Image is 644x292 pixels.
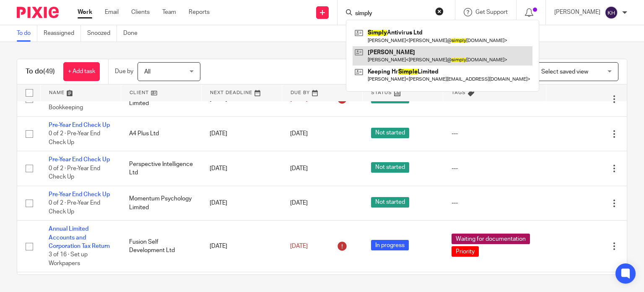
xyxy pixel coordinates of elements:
[49,96,88,111] span: 0 of 15 · Check Bookkeeping
[554,8,600,16] p: [PERSON_NAME]
[290,131,308,137] span: [DATE]
[144,69,151,75] span: All
[121,221,201,272] td: Fusion Self Development Ltd
[354,10,430,18] input: Search
[290,200,308,206] span: [DATE]
[49,166,100,180] span: 0 of 2 · Pre-Year End Check Up
[162,8,176,16] a: Team
[105,8,119,16] a: Email
[452,246,479,257] span: Priority
[123,25,144,42] a: Done
[290,166,308,171] span: [DATE]
[290,96,308,102] span: [DATE]
[189,8,210,16] a: Reports
[131,8,150,16] a: Clients
[371,197,409,208] span: Not started
[87,25,117,42] a: Snoozed
[17,25,37,42] a: To do
[43,68,55,75] span: (49)
[49,122,110,128] a: Pre-Year End Check Up
[371,240,409,250] span: In progress
[371,162,409,173] span: Not started
[121,116,201,151] td: A4 Plus Ltd
[452,164,538,173] div: ---
[452,90,466,95] span: Tags
[452,199,538,207] div: ---
[605,6,618,19] img: svg%3E
[49,192,110,197] a: Pre-Year End Check Up
[115,67,133,76] p: Due by
[290,243,308,249] span: [DATE]
[475,9,508,15] span: Get Support
[201,151,282,186] td: [DATE]
[121,151,201,186] td: Perspective Intelligence Ltd
[49,226,110,249] a: Annual Limited Accounts and Corporation Tax Return
[26,67,55,76] h1: To do
[201,221,282,272] td: [DATE]
[371,128,409,138] span: Not started
[63,62,100,81] a: + Add task
[201,116,282,151] td: [DATE]
[49,200,100,215] span: 0 of 2 · Pre-Year End Check Up
[541,69,588,75] span: Select saved view
[49,157,110,163] a: Pre-Year End Check Up
[44,25,81,42] a: Reassigned
[49,131,100,145] span: 0 of 2 · Pre-Year End Check Up
[121,186,201,220] td: Momentum Psychology Limited
[49,252,88,266] span: 3 of 16 · Set up Workpapers
[201,186,282,220] td: [DATE]
[17,7,59,18] img: Pixie
[452,129,538,138] div: ---
[78,8,92,16] a: Work
[435,7,444,16] button: Clear
[452,234,530,244] span: Waiting for documentation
